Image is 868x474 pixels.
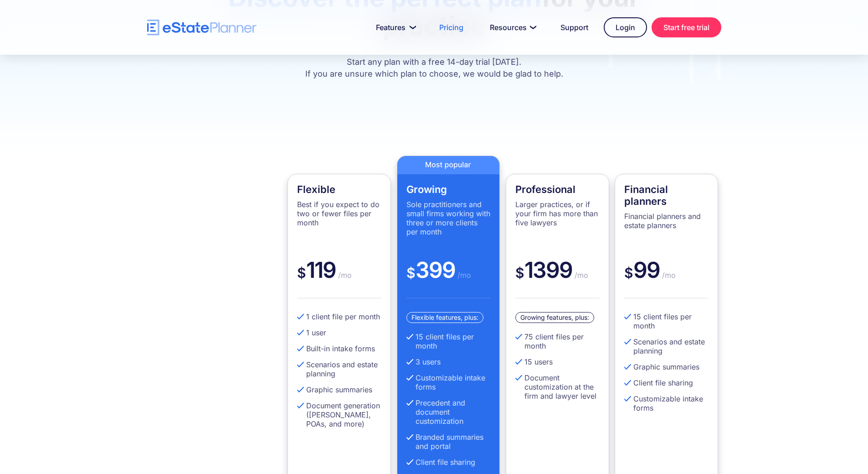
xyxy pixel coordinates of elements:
li: Precedent and document customization [406,398,491,426]
a: Support [550,18,599,36]
h4: Financial planners [624,183,709,207]
li: 15 client files per month [624,312,709,330]
li: 75 client files per month [515,332,600,350]
p: Financial planners and estate planners [624,212,709,230]
li: Document generation ([PERSON_NAME], POAs, and more) [297,401,381,428]
li: Graphic summaries [297,385,381,394]
a: Features [365,18,424,36]
li: Built-in intake forms [297,344,381,353]
div: Growing features, plus: [515,312,594,323]
span: $ [515,265,524,281]
a: Start free trial [652,17,721,37]
li: 1 client file per month [297,312,381,321]
li: Branded summaries and portal [406,432,491,451]
span: /mo [572,271,588,280]
li: 3 users [406,357,491,366]
p: Start any plan with a free 14-day trial [DATE]. If you are unsure which plan to choose, we would ... [187,56,681,80]
span: $ [624,265,633,281]
div: 399 [406,256,491,298]
li: Scenarios and estate planning [624,337,709,355]
li: Client file sharing [406,458,491,467]
span: /mo [336,271,352,280]
span: $ [406,265,416,281]
div: 119 [297,256,381,298]
div: Flexible features, plus: [406,312,483,323]
li: Scenarios and estate planning [297,360,381,378]
p: Larger practices, or if your firm has more than five lawyers [515,200,600,227]
li: Graphic summaries [624,362,709,371]
li: Client file sharing [624,378,709,387]
h4: Professional [515,183,600,195]
li: 15 client files per month [406,332,491,350]
h4: Flexible [297,183,381,195]
a: Resources [479,18,545,36]
li: 15 users [515,357,600,366]
div: 99 [624,256,709,298]
div: 1399 [515,256,600,298]
a: Login [604,17,647,37]
a: Pricing [428,18,474,36]
li: Document customization at the firm and lawyer level [515,373,600,401]
li: Customizable intake forms [406,373,491,391]
span: $ [297,265,306,281]
span: /mo [660,271,676,280]
p: Best if you expect to do two or fewer files per month [297,200,381,227]
li: Customizable intake forms [624,394,709,412]
li: 1 user [297,328,381,337]
span: /mo [455,271,471,280]
p: Sole practitioners and small firms working with three or more clients per month [406,200,491,236]
h4: Growing [406,183,491,195]
a: home [147,20,257,36]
